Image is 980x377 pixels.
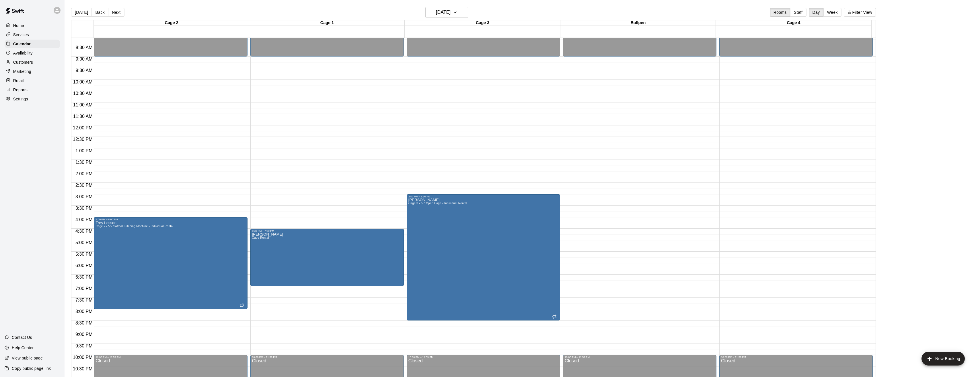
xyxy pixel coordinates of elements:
a: Settings [5,95,60,103]
a: Retail [5,76,60,85]
div: Cage 3 [405,20,560,26]
span: 10:30 PM [71,366,94,371]
span: 9:30 PM [74,343,94,348]
a: Availability [5,49,60,57]
button: Back [91,8,108,17]
span: Cage 3 - 55' Open Cage - Individual Rental [408,202,467,205]
a: Customers [5,58,60,67]
span: 3:00 PM [74,194,94,199]
h6: [DATE] [436,8,451,16]
button: Week [823,8,841,17]
p: Settings [13,96,28,102]
span: 6:00 PM [74,263,94,268]
div: Cage 2 [94,20,249,26]
a: Services [5,30,60,39]
span: 8:00 PM [74,309,94,314]
a: Calendar [5,40,60,48]
p: Services [13,32,29,38]
div: 4:30 PM – 7:00 PM: Courtney Clark [250,229,404,286]
span: 5:00 PM [74,240,94,245]
div: 3:00 PM – 8:30 PM: Rachel Lesson [407,194,560,320]
button: [DATE] [71,8,92,17]
button: Day [809,8,824,17]
span: 1:30 PM [74,160,94,165]
p: Customers [13,59,33,65]
span: 8:30 AM [74,45,94,50]
p: Copy public page link [12,366,51,371]
span: Recurring event [552,314,557,319]
span: Recurring event [239,303,244,308]
span: 4:00 PM [74,217,94,222]
p: Help Center [12,345,34,351]
span: 8:30 PM [74,320,94,325]
button: [DATE] [425,7,468,18]
p: Availability [13,50,33,56]
p: Retail [13,78,24,83]
span: 7:30 PM [74,298,94,302]
div: 10:00 PM – 11:59 PM [408,356,558,359]
span: 1:00 PM [74,148,94,153]
div: 4:00 PM – 8:00 PM [96,218,246,221]
span: 9:30 AM [74,68,94,73]
p: Marketing [13,69,31,74]
div: Bullpen [560,20,716,26]
span: 3:30 PM [74,206,94,211]
p: View public page [12,355,43,361]
button: Staff [790,8,806,17]
span: 5:30 PM [74,252,94,256]
button: Next [108,8,124,17]
span: 11:30 AM [72,114,94,119]
div: 3:00 PM – 8:30 PM [408,195,558,198]
a: Marketing [5,67,60,76]
button: Rooms [770,8,790,17]
span: 12:00 PM [71,125,94,130]
div: 10:00 PM – 11:59 PM [565,356,715,359]
p: Reports [13,87,28,93]
div: 4:30 PM – 7:00 PM [252,230,402,232]
span: 10:30 AM [72,91,94,96]
div: Cage 4 [716,20,871,26]
span: 9:00 AM [74,57,94,61]
span: 6:30 PM [74,275,94,279]
span: 12:30 PM [71,137,94,142]
span: 9:00 PM [74,332,94,337]
div: 10:00 PM – 11:59 PM [252,356,402,359]
span: Cage Rental [252,236,269,239]
span: 7:00 PM [74,286,94,291]
div: Cage 1 [249,20,405,26]
span: Cage 2 - 55' Softball Pitching Machine - Individual Rental [96,225,173,228]
p: Contact Us [12,335,32,340]
span: 10:00 AM [72,79,94,84]
span: 11:00 AM [72,102,94,107]
span: 2:00 PM [74,171,94,176]
span: 4:30 PM [74,229,94,234]
button: Filter View [844,8,876,17]
p: Home [13,23,24,28]
div: 10:00 PM – 11:59 PM [721,356,871,359]
div: 10:00 PM – 11:59 PM [96,356,246,359]
span: 2:30 PM [74,183,94,188]
div: 4:00 PM – 8:00 PM: Trey Lesson [94,217,247,309]
span: 10:00 PM [71,355,94,360]
a: Home [5,21,60,30]
p: Calendar [13,41,31,47]
a: Reports [5,85,60,94]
